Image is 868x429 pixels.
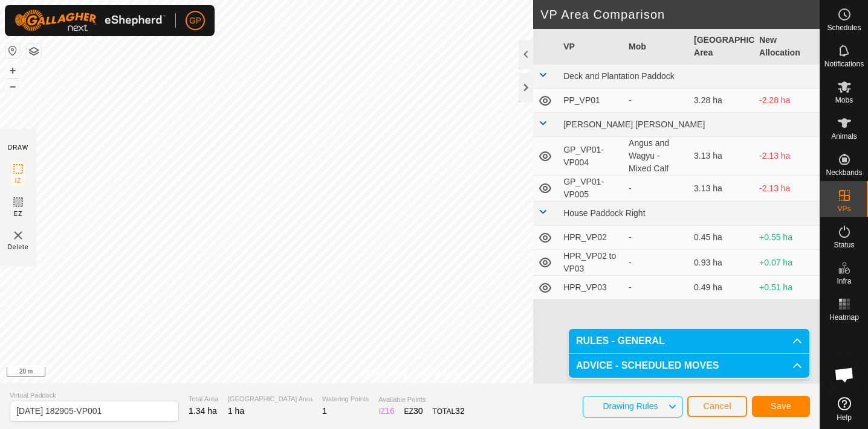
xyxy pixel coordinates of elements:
[455,406,465,416] span: 32
[378,395,464,405] span: Available Points
[687,396,747,417] button: Cancel
[629,94,684,107] div: -
[27,44,41,59] button: Map Layers
[189,394,218,404] span: Total Area
[754,89,820,113] td: -2.28 ha
[827,24,861,31] span: Schedules
[559,137,624,176] td: GP_VP01-VP004
[576,336,665,346] span: RULES - GENERAL
[8,143,28,152] div: DRAW
[826,357,863,393] a: Open chat
[404,405,423,418] div: EZ
[189,406,217,416] span: 1.34 ha
[559,89,624,113] td: PP_VP01
[385,406,395,416] span: 16
[569,329,809,353] p-accordion-header: RULES - GENERAL
[754,250,820,276] td: +0.07 ha
[829,314,859,321] span: Heatmap
[322,394,369,404] span: Watering Points
[5,79,20,94] button: –
[689,29,754,65] th: [GEOGRAPHIC_DATA] Area
[228,406,244,416] span: 1 ha
[559,250,624,276] td: HPR_VP02 to VP03
[754,137,820,176] td: -2.13 ha
[754,226,820,250] td: +0.55 ha
[831,133,857,140] span: Animals
[378,405,394,418] div: IZ
[563,208,645,218] span: House Paddock Right
[563,119,705,129] span: [PERSON_NAME] [PERSON_NAME]
[228,394,313,404] span: [GEOGRAPHIC_DATA] Area
[559,276,624,300] td: HPR_VP03
[603,401,658,411] span: Drawing Rules
[11,228,25,243] img: VP
[5,63,20,78] button: +
[362,367,407,378] a: Privacy Policy
[754,176,820,202] td: -2.13 ha
[563,71,675,81] span: Deck and Plantation Paddock
[689,89,754,113] td: 3.28 ha
[629,137,684,175] div: Angus and Wagyu - Mixed Calf
[433,405,465,418] div: TOTAL
[752,396,810,417] button: Save
[837,414,852,421] span: Help
[629,256,684,269] div: -
[322,406,327,416] span: 1
[189,14,201,27] span: GP
[559,29,624,65] th: VP
[834,241,854,249] span: Status
[837,278,851,285] span: Infra
[569,354,809,378] p-accordion-header: ADVICE - SCHEDULED MOVES
[754,276,820,300] td: +0.51 ha
[629,231,684,244] div: -
[837,205,850,212] span: VPs
[629,281,684,294] div: -
[689,137,754,176] td: 3.13 ha
[14,209,23,218] span: EZ
[624,29,689,65] th: Mob
[629,182,684,195] div: -
[689,176,754,202] td: 3.13 ha
[8,243,29,252] span: Delete
[422,367,458,378] a: Contact Us
[826,169,862,176] span: Neckbands
[771,401,791,411] span: Save
[824,60,864,68] span: Notifications
[559,176,624,202] td: GP_VP01-VP005
[540,7,820,22] h2: VP Area Comparison
[703,401,731,411] span: Cancel
[689,276,754,300] td: 0.49 ha
[754,29,820,65] th: New Allocation
[15,10,166,31] img: Gallagher Logo
[689,226,754,250] td: 0.45 ha
[413,406,423,416] span: 30
[820,392,868,426] a: Help
[15,176,22,185] span: IZ
[5,43,20,58] button: Reset Map
[10,390,179,401] span: Virtual Paddock
[576,361,719,370] span: ADVICE - SCHEDULED MOVES
[559,226,624,250] td: HPR_VP02
[835,97,853,104] span: Mobs
[689,250,754,276] td: 0.93 ha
